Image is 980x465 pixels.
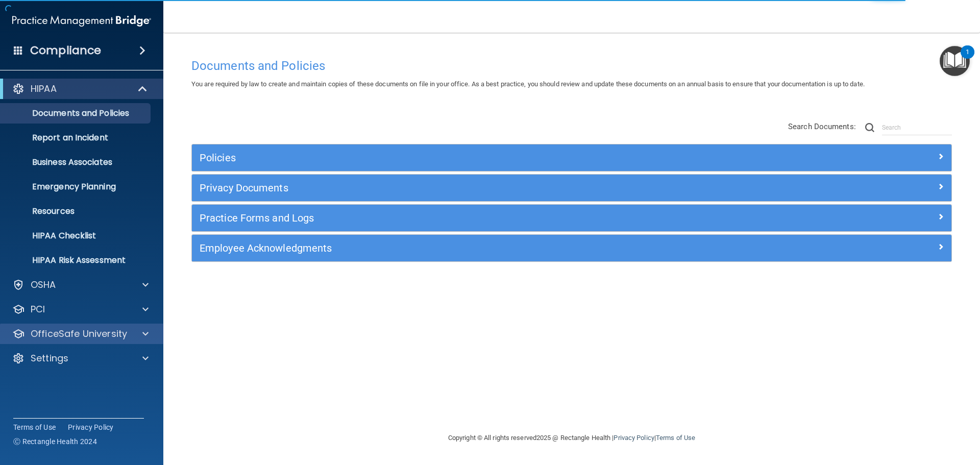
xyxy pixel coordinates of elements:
div: 1 [966,52,969,65]
span: Ⓒ Rectangle Health 2024 [13,436,97,447]
a: Settings [12,352,149,364]
h5: Privacy Documents [200,182,754,193]
a: Terms of Use [13,422,56,432]
p: Documents and Policies [7,108,146,118]
input: Search [882,120,952,135]
p: Business Associates [7,157,146,167]
p: OSHA [31,279,56,291]
h5: Practice Forms and Logs [200,212,754,224]
h5: Policies [200,152,754,163]
p: Emergency Planning [7,182,146,192]
p: Settings [31,352,68,364]
p: HIPAA [31,83,57,95]
h4: Compliance [30,43,101,58]
a: Policies [200,150,944,166]
iframe: Drift Widget Chat Controller [803,393,968,433]
p: PCI [31,303,45,315]
div: Copyright © All rights reserved 2025 @ Rectangle Health | | [385,422,758,454]
a: Employee Acknowledgments [200,240,944,256]
button: Open Resource Center, 1 new notification [940,46,970,76]
img: PMB logo [12,11,151,31]
h4: Documents and Policies [191,59,952,72]
a: Privacy Policy [614,434,654,442]
span: You are required by law to create and maintain copies of these documents on file in your office. ... [191,80,865,88]
p: Report an Incident [7,133,146,143]
a: Practice Forms and Logs [200,210,944,226]
a: PCI [12,303,149,315]
span: Search Documents: [788,122,856,131]
a: Privacy Documents [200,180,944,196]
p: HIPAA Checklist [7,231,146,241]
a: OfficeSafe University [12,328,149,340]
a: HIPAA [12,83,148,95]
h5: Employee Acknowledgments [200,242,754,254]
a: Terms of Use [656,434,695,442]
p: HIPAA Risk Assessment [7,255,146,265]
a: OSHA [12,279,149,291]
a: Privacy Policy [68,422,114,432]
p: Resources [7,206,146,216]
p: OfficeSafe University [31,328,127,340]
img: ic-search.3b580494.png [865,123,874,132]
